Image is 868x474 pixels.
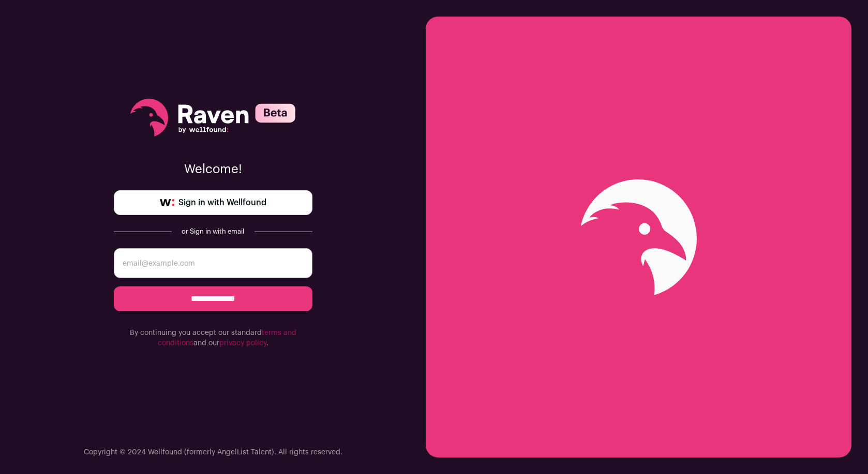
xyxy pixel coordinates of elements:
p: Welcome! [114,161,312,178]
img: wellfound-symbol-flush-black-fb3c872781a75f747ccb3a119075da62bfe97bd399995f84a933054e44a575c4.png [160,199,174,206]
span: Sign in with Wellfound [178,196,266,209]
p: Copyright © 2024 Wellfound (formerly AngelList Talent). All rights reserved. [84,447,342,457]
a: Sign in with Wellfound [114,190,312,215]
div: or Sign in with email [180,227,246,236]
input: email@example.com [114,248,312,278]
p: By continuing you accept our standard and our . [114,328,312,348]
a: privacy policy [219,340,266,347]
